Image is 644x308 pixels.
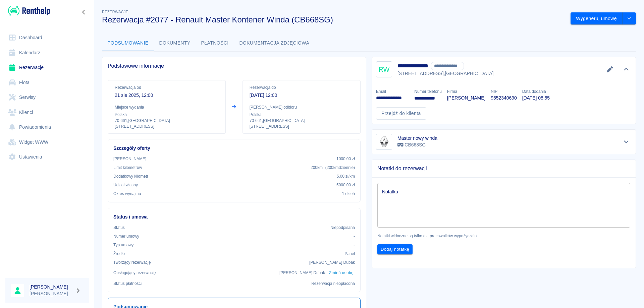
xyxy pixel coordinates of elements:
img: Renthelp logo [8,5,50,16]
a: Rezerwacje [5,60,89,75]
button: Zwiń nawigację [79,8,89,16]
p: NIP [491,88,517,95]
a: Renthelp logo [5,5,50,16]
p: [STREET_ADDRESS] , [GEOGRAPHIC_DATA] [397,70,493,77]
p: 1000,00 zł [336,156,355,162]
p: Żrodło [113,251,125,257]
a: Powiadomienia [5,120,89,135]
span: Notatki do rezerwacji [377,165,630,172]
button: Podsumowanie [102,35,154,51]
a: Flota [5,75,89,90]
a: Przejdź do klienta [376,107,426,120]
p: 5000,00 zł [336,182,355,188]
p: Polska [250,112,354,118]
p: Status [113,225,125,231]
p: Panel [345,251,355,257]
p: 1 dzień [342,191,355,197]
p: - [354,242,355,248]
p: Firma [447,88,486,95]
p: [PERSON_NAME] Dubak [279,270,325,276]
p: Data dodania [522,88,550,95]
p: [STREET_ADDRESS] [115,124,219,129]
p: 70-661 , [GEOGRAPHIC_DATA] [115,118,219,124]
h6: Szczegóły oferty [113,145,355,152]
p: Miejsce wydania [115,104,219,110]
a: Serwisy [5,90,89,105]
div: RW [376,61,392,77]
p: 70-661 , [GEOGRAPHIC_DATA] [250,118,354,124]
button: Edytuj dane [604,65,615,74]
a: Dashboard [5,30,89,45]
img: Image [377,135,391,148]
button: Dodaj notatkę [377,244,413,255]
a: Kalendarz [5,45,89,60]
h3: Rezerwacja #2077 - Renault Master Kontener Winda (CB668SG) [102,15,565,24]
p: Notatki widoczne są tylko dla pracowników wypożyczalni. [377,233,630,239]
p: Okres wynajmu [113,191,141,197]
button: Ukryj szczegóły [621,65,632,74]
p: Limit kilometrów [113,165,142,171]
h6: Master nowy winda [397,135,437,141]
p: Rezerwacja nieopłacona [311,281,355,287]
button: Płatności [196,35,234,51]
button: Zmień osobę [328,268,355,278]
p: Rezerwacja od [115,84,219,90]
p: - [354,233,355,239]
span: Rezerwacje [102,10,128,14]
span: Podstawowe informacje [108,63,361,69]
p: Dodatkowy kilometr [113,173,148,179]
h6: Status i umowa [113,213,355,221]
p: Numer telefonu [414,88,441,95]
p: [STREET_ADDRESS] [250,124,354,129]
p: [DATE] 08:55 [522,95,550,102]
a: Klienci [5,105,89,120]
p: CB668SG [397,141,437,148]
button: Dokumenty [154,35,196,51]
p: [PERSON_NAME] Dubak [309,259,355,265]
p: Email [376,88,409,95]
p: Obsługujący rezerwację [113,270,156,276]
a: Ustawienia [5,149,89,165]
button: Wygeneruj umowę [571,12,623,25]
p: 5,00 zł /km [337,173,355,179]
p: Udział własny [113,182,138,188]
p: Typ umowy [113,242,133,248]
p: [PERSON_NAME] odbioru [250,104,354,110]
button: Dokumentacja zdjęciowa [234,35,315,51]
p: Numer umowy [113,233,139,239]
p: [PERSON_NAME] [447,95,486,102]
p: Status płatności [113,281,142,287]
p: [PERSON_NAME] [30,290,72,297]
button: Pokaż szczegóły [621,137,632,146]
p: [DATE] 12:00 [250,92,354,99]
p: Rezerwacja do [250,84,354,90]
p: Polska [115,112,219,118]
p: Tworzący rezerwację [113,259,151,265]
p: 200 km [311,165,355,171]
h6: [PERSON_NAME] [30,284,72,290]
a: Widget WWW [5,135,89,150]
p: 21 sie 2025, 12:00 [115,92,219,99]
button: drop-down [623,12,636,25]
span: ( 200 km dziennie ) [325,165,355,170]
p: Niepodpisana [330,225,355,231]
p: [PERSON_NAME] [113,156,146,162]
p: 9552340690 [491,95,517,102]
